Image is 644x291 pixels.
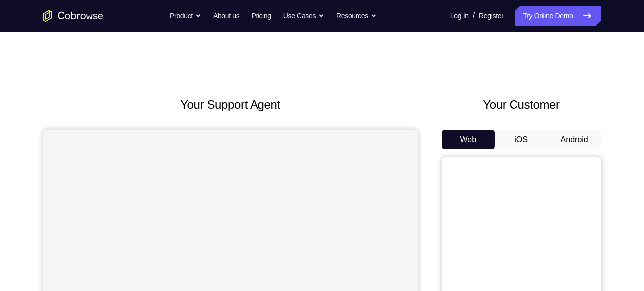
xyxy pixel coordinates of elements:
[450,6,469,26] a: Log In
[283,6,324,26] button: Use Cases
[213,6,239,26] a: About us
[442,130,495,149] button: Web
[43,10,103,22] a: Go to the home page
[251,6,271,26] a: Pricing
[495,130,548,149] button: iOS
[442,96,601,114] h2: Your Customer
[170,6,201,26] button: Product
[515,6,601,26] a: Try Online Demo
[548,130,601,149] button: Android
[473,10,475,22] span: /
[479,6,503,26] a: Register
[336,6,377,26] button: Resources
[43,96,418,114] h2: Your Support Agent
